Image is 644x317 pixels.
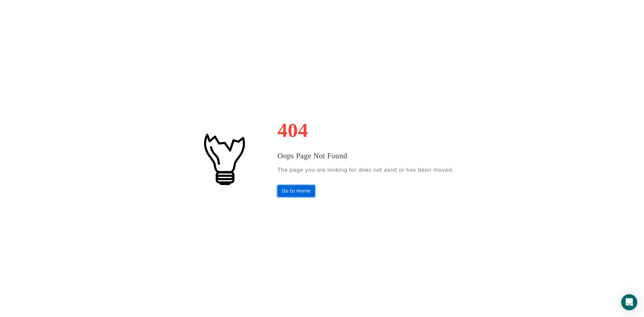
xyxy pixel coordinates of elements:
[277,120,453,140] h1: 404
[621,294,637,310] div: Open Intercom Messenger
[277,150,453,162] h3: Oops Page Not Found
[190,125,257,192] img: #
[277,165,453,175] p: The page you are looking for does not exist or has been moved.
[277,185,315,197] a: Go to Home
